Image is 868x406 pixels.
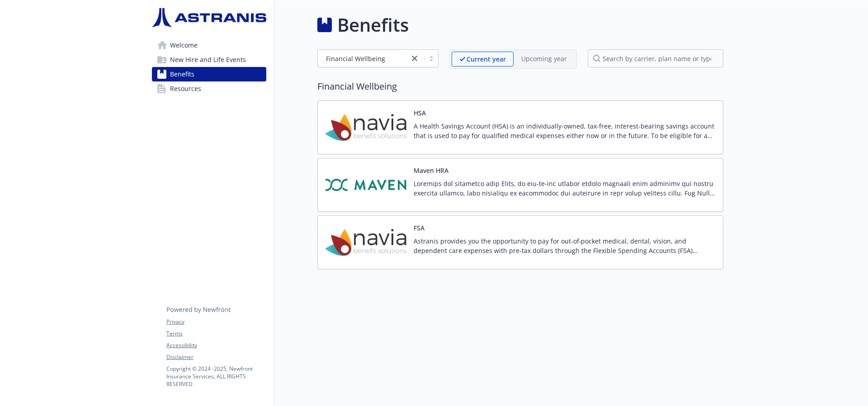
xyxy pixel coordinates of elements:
a: Privacy [166,318,266,326]
span: Welcome [170,38,198,53]
span: New Hire and Life Events [170,53,246,67]
p: Astranis provides you the opportunity to pay for out‐of‐pocket medical, dental, vision, and depen... [414,236,716,255]
button: HSA [414,108,426,118]
p: Copyright © 2024 - 2025 , Newfront Insurance Services, ALL RIGHTS RESERVED [166,365,266,388]
a: Resources [152,81,266,96]
img: Navia Benefit Solutions carrier logo [325,223,406,262]
p: Upcoming year [521,54,567,63]
a: Disclaimer [166,353,266,361]
span: Upcoming year [514,52,575,67]
h1: Benefits [337,11,409,38]
a: close [409,53,420,64]
p: A Health Savings Account (HSA) is an individually-owned, tax-free, interest-bearing savings accou... [414,121,716,140]
span: Financial Wellbeing [326,54,385,63]
a: Terms [166,330,266,338]
img: Maven carrier logo [325,166,406,204]
p: Current year [467,54,506,64]
h2: Financial Wellbeing [317,80,723,93]
span: Resources [170,81,201,96]
a: Welcome [152,38,266,53]
a: New Hire and Life Events [152,53,266,67]
p: Loremips dol sitametco adip Elits, do eiu-te-inc utlabor etdolo magnaali enim adminimv qui nostru... [414,179,716,198]
span: Benefits [170,67,194,81]
img: Navia Benefit Solutions carrier logo [325,108,406,147]
a: Benefits [152,67,266,81]
button: Maven HRA [414,166,448,175]
button: FSA [414,223,425,233]
input: search by carrier, plan name or type [588,49,723,67]
span: Financial Wellbeing [322,54,405,63]
a: Accessibility [166,341,266,349]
